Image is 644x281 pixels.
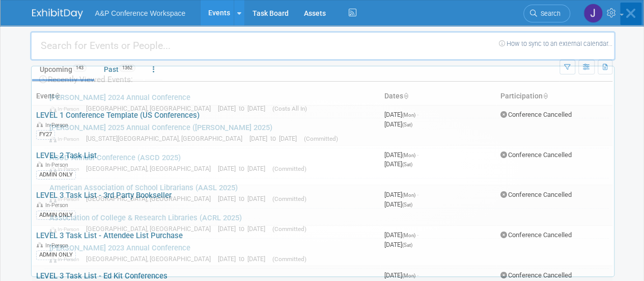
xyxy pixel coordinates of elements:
[44,178,609,208] a: American Association of School Librarians (AASL 2025) In-Person [GEOGRAPHIC_DATA], [GEOGRAPHIC_DA...
[49,106,84,112] span: In-Person
[44,118,609,148] a: [PERSON_NAME] 2025 Annual Conference ([PERSON_NAME] 2025) In-Person [US_STATE][GEOGRAPHIC_DATA], ...
[218,195,270,202] span: [DATE] to [DATE]
[44,88,609,118] a: [PERSON_NAME] 2024 Annual Conference In-Person [GEOGRAPHIC_DATA], [GEOGRAPHIC_DATA] [DATE] to [DA...
[86,255,216,263] span: [GEOGRAPHIC_DATA], [GEOGRAPHIC_DATA]
[49,196,84,202] span: In-Person
[272,165,306,172] span: (Committed)
[30,31,615,61] input: Search for Events or People...
[86,195,216,202] span: [GEOGRAPHIC_DATA], [GEOGRAPHIC_DATA]
[304,135,338,142] span: (Committed)
[49,136,84,142] span: In-Person
[44,209,609,238] a: Association of College & Research Libraries (ACRL 2025) In-Person [GEOGRAPHIC_DATA], [GEOGRAPHIC_...
[86,165,216,172] span: [GEOGRAPHIC_DATA], [GEOGRAPHIC_DATA]
[272,105,307,112] span: (Costs All In)
[218,105,270,112] span: [DATE] to [DATE]
[86,135,247,142] span: [US_STATE][GEOGRAPHIC_DATA], [GEOGRAPHIC_DATA]
[49,256,84,263] span: In-Person
[272,256,306,263] span: (Committed)
[49,226,84,233] span: In-Person
[86,225,216,233] span: [GEOGRAPHIC_DATA], [GEOGRAPHIC_DATA]
[272,225,306,233] span: (Committed)
[249,135,302,142] span: [DATE] to [DATE]
[44,239,609,268] a: [PERSON_NAME] 2023 Annual Conference In-Person [GEOGRAPHIC_DATA], [GEOGRAPHIC_DATA] [DATE] to [DA...
[218,165,270,172] span: [DATE] to [DATE]
[49,166,84,172] span: In-Person
[86,105,216,112] span: [GEOGRAPHIC_DATA], [GEOGRAPHIC_DATA]
[37,66,609,88] div: Recently Viewed Events:
[272,195,306,202] span: (Committed)
[218,255,270,263] span: [DATE] to [DATE]
[218,225,270,233] span: [DATE] to [DATE]
[44,148,609,178] a: ASCD Annual Conference (ASCD 2025) In-Person [GEOGRAPHIC_DATA], [GEOGRAPHIC_DATA] [DATE] to [DATE...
